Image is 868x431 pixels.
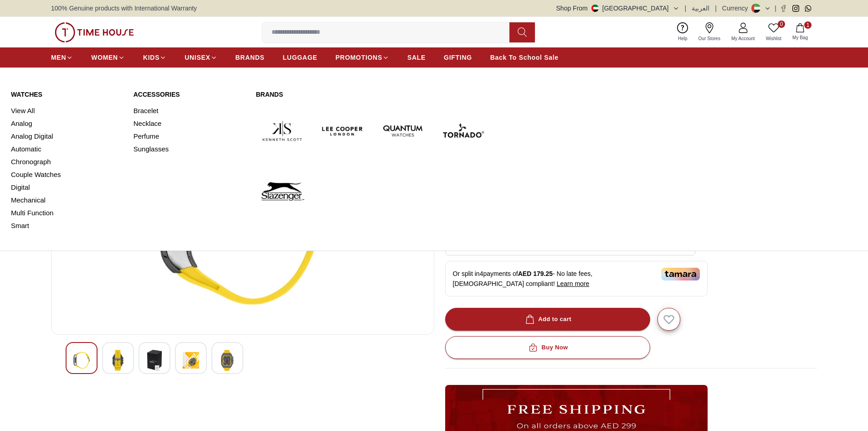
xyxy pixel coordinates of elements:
[51,4,197,13] span: 100% Genuine products with International Warranty
[376,104,429,157] img: Quantum
[805,5,812,12] a: Whatsapp
[778,21,785,28] span: 0
[51,49,73,66] a: MEN
[407,53,426,62] span: SALE
[219,350,236,371] img: QUANTUM Men's Chronograph Black Dial Watch - HNG1080.050
[283,49,318,66] a: LUGGAGE
[256,90,489,99] a: Brands
[11,90,123,99] a: Watches
[685,4,687,13] span: |
[722,4,752,13] div: Currency
[73,350,90,371] img: QUANTUM Men's Chronograph Black Dial Watch - HNG1080.050
[55,22,134,42] img: ...
[11,104,123,117] a: View All
[591,5,599,12] img: United Arab Emirates
[236,53,265,62] span: BRANDS
[11,117,123,130] a: Analog
[236,49,265,66] a: BRANDS
[787,21,813,43] button: 1My Bag
[692,4,709,13] button: العربية
[143,53,159,62] span: KIDS
[134,117,245,130] a: Necklace
[283,53,318,62] span: LUGGAGE
[444,53,472,62] span: GIFTING
[527,343,568,353] div: Buy Now
[183,350,199,371] img: QUANTUM Men's Chronograph Black Dial Watch - HNG1080.050
[11,168,123,181] a: Couple Watches
[557,280,590,287] span: Learn more
[335,49,389,66] a: PROMOTIONS
[490,49,559,66] a: Back To School Sale
[445,261,708,296] div: Or split in 4 payments of - No late fees, [DEMOGRAPHIC_DATA] compliant!
[444,49,472,66] a: GIFTING
[804,21,812,29] span: 1
[11,130,123,143] a: Analog Digital
[437,104,489,157] img: Tornado
[11,156,123,168] a: Chronograph
[792,5,799,12] a: Instagram
[789,34,812,41] span: My Bag
[185,49,217,66] a: UNISEX
[674,35,691,42] span: Help
[91,49,125,66] a: WOMEN
[134,90,245,99] a: Accessories
[762,35,785,42] span: Wishlist
[11,219,123,232] a: Smart
[524,314,571,325] div: Add to cart
[91,53,118,62] span: WOMEN
[445,336,650,359] button: Buy Now
[256,165,308,218] img: Slazenger
[715,4,717,13] span: |
[316,104,369,157] img: Lee Cooper
[407,49,426,66] a: SALE
[51,53,66,62] span: MEN
[185,53,210,62] span: UNISEX
[11,181,123,194] a: Digital
[661,268,700,280] img: Tamara
[490,53,559,62] span: Back To School Sale
[110,350,126,371] img: QUANTUM Men's Chronograph Black Dial Watch - HNG1080.050
[11,207,123,219] a: Multi Function
[695,35,724,42] span: Our Stores
[11,143,123,156] a: Automatic
[673,21,693,44] a: Help
[556,4,679,13] button: Shop From[GEOGRAPHIC_DATA]
[775,4,776,13] span: |
[335,53,382,62] span: PROMOTIONS
[134,130,245,143] a: Perfume
[134,104,245,117] a: Bracelet
[11,194,123,207] a: Mechanical
[693,21,726,44] a: Our Stores
[143,49,166,66] a: KIDS
[445,308,650,331] button: Add to cart
[256,104,308,157] img: Kenneth Scott
[780,5,787,12] a: Facebook
[760,21,787,44] a: 0Wishlist
[146,350,163,371] img: QUANTUM Men's Chronograph Black Dial Watch - HNG1080.050
[134,143,245,156] a: Sunglasses
[728,35,759,42] span: My Account
[518,270,553,277] span: AED 179.25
